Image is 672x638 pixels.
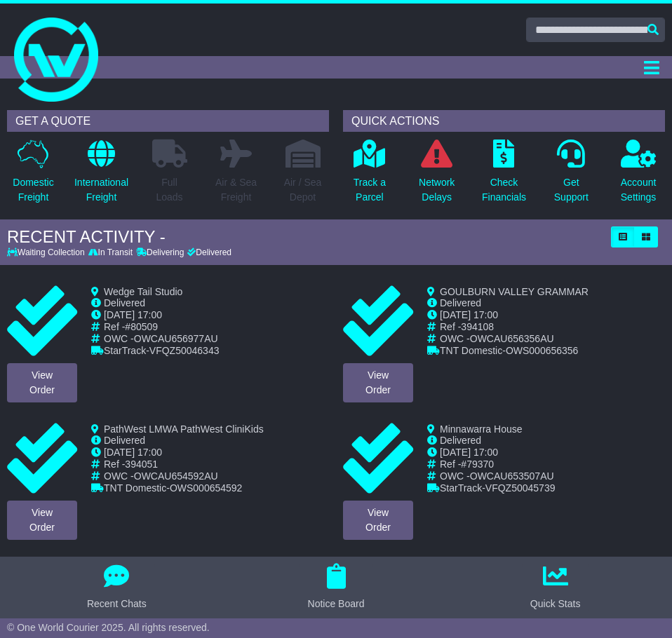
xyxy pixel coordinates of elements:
span: TNT Domestic [104,482,166,494]
a: GetSupport [553,139,589,212]
a: NetworkDelays [418,139,455,212]
span: OWS000654592 [170,482,243,494]
td: - [440,482,555,494]
span: Delivered [440,297,481,308]
td: Ref - [104,321,219,333]
p: Network Delays [419,175,455,205]
button: Recent Chats [79,564,155,611]
td: - [104,482,264,494]
div: Recent Chats [87,597,147,611]
span: Minnawarra House [440,423,523,435]
span: #79370 [461,459,494,470]
span: [DATE] 17:00 [440,309,498,320]
span: GOULBURN VALLEY GRAMMAR [440,286,589,297]
span: TNT Domestic [440,345,502,356]
td: - [104,345,219,357]
span: Delivered [104,435,145,446]
p: International Freight [74,175,128,205]
a: ViewOrder [7,363,77,402]
a: ViewOrder [7,501,77,540]
td: OWC - [440,470,555,482]
span: VFQZ50046343 [149,345,220,356]
span: Wedge Tail Studio [104,286,182,297]
button: Toggle navigation [638,56,665,79]
p: Check Financials [482,175,526,205]
p: Track a Parcel [354,175,386,205]
a: ViewOrder [343,363,413,402]
span: [DATE] 17:00 [104,309,162,320]
span: [DATE] 17:00 [440,447,498,458]
button: Notice Board [300,564,373,611]
span: © One World Courier 2025. All rights reserved. [7,622,210,633]
p: Full Loads [152,175,187,205]
p: Get Support [554,175,589,205]
span: StarTrack [440,482,482,494]
p: Air & Sea Freight [215,175,257,205]
span: OWS000656356 [506,345,579,356]
a: AccountSettings [620,139,657,212]
span: OWCAU656356AU [470,333,554,344]
span: Delivered [104,297,145,308]
td: OWC - [104,333,219,345]
div: Quick Stats [530,597,581,611]
div: RECENT ACTIVITY - [7,227,604,247]
span: OWCAU654592AU [134,470,218,482]
a: Track aParcel [353,139,387,212]
span: PathWest LMWA PathWest CliniKids [104,423,264,435]
span: 394108 [461,321,494,332]
p: Account Settings [621,175,657,205]
td: OWC - [104,470,264,482]
div: GET A QUOTE [7,110,329,132]
span: OWCAU656977AU [134,333,218,344]
div: Delivered [186,247,231,257]
td: - [440,345,589,357]
div: QUICK ACTIONS [343,110,665,132]
button: Quick Stats [522,564,589,611]
span: VFQZ50045739 [485,482,556,494]
p: Domestic Freight [13,175,53,205]
a: ViewOrder [343,501,413,540]
p: Air / Sea Depot [284,175,322,205]
span: OWCAU653507AU [470,470,554,482]
span: 394051 [125,459,158,470]
a: InternationalFreight [74,139,129,212]
td: Ref - [440,459,555,470]
div: Waiting Collection [7,247,86,257]
div: Notice Board [308,597,365,611]
div: In Transit [86,247,134,257]
a: DomesticFreight [12,139,54,212]
span: #80509 [125,321,158,332]
span: [DATE] 17:00 [104,447,162,458]
td: Ref - [440,321,589,333]
div: Delivering [134,247,185,257]
span: StarTrack [104,345,146,356]
a: CheckFinancials [481,139,527,212]
td: OWC - [440,333,589,345]
span: Delivered [440,435,481,446]
td: Ref - [104,459,264,470]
